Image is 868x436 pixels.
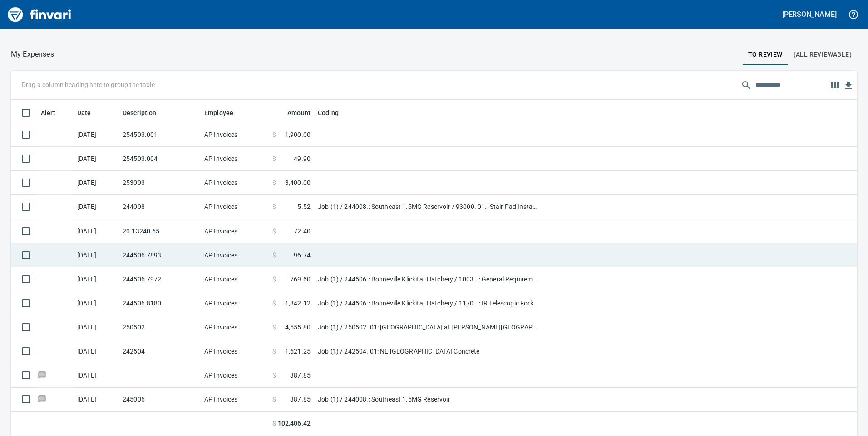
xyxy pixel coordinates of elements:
span: Amount [276,107,311,118]
td: 244506.7893 [119,243,201,267]
td: 244506.7972 [119,267,201,291]
span: Employee [204,107,233,118]
span: Coding [318,107,339,118]
td: 244506.8180 [119,291,201,315]
td: Job (1) / 244008.: Southeast 1.5MG Reservoir [314,388,541,412]
td: AP Invoices [201,123,269,147]
p: My Expenses [11,49,54,60]
span: $ [272,323,276,332]
span: $ [272,178,276,187]
td: 20.13240.65 [119,219,201,243]
td: AP Invoices [201,243,269,267]
span: 1,900.00 [285,130,311,139]
span: $ [272,395,276,404]
span: 387.85 [290,395,311,404]
td: AP Invoices [201,339,269,363]
span: Employee [204,107,245,118]
td: AP Invoices [201,315,269,339]
td: [DATE] [74,171,119,195]
span: Description [123,107,168,118]
span: Has messages [37,396,47,402]
span: $ [272,251,276,260]
span: $ [272,299,276,308]
span: 1,842.12 [285,299,311,308]
td: 254503.001 [119,123,201,147]
td: [DATE] [74,388,119,412]
span: $ [272,227,276,236]
span: 5.52 [297,202,311,211]
td: AP Invoices [201,147,269,171]
td: [DATE] [74,291,119,315]
span: Description [123,107,157,118]
span: 4,555.80 [285,323,311,332]
img: Finvari [5,4,74,25]
td: 254503.004 [119,147,201,171]
td: 244008 [119,195,201,219]
span: 3,400.00 [285,178,311,187]
td: [DATE] [74,363,119,388]
td: AP Invoices [201,291,269,315]
span: Alert [41,107,67,118]
span: 102,406.42 [278,419,311,428]
td: Job (1) / 244008.: Southeast 1.5MG Reservoir / 93000. 01.: Stair Pad Installation / 3: Material [314,195,541,219]
td: 242504 [119,339,201,363]
span: Has messages [37,372,47,378]
span: 769.60 [290,275,311,284]
td: [DATE] [74,243,119,267]
span: $ [272,130,276,139]
span: $ [272,202,276,211]
td: [DATE] [74,195,119,219]
span: $ [272,371,276,380]
span: 1,621.25 [285,347,311,356]
span: $ [272,154,276,163]
span: (All Reviewable) [794,49,852,60]
button: Choose columns to display [828,78,842,92]
span: Date [77,107,103,118]
span: Coding [318,107,350,118]
span: $ [272,419,276,428]
td: Job (1) / 242504. 01: NE [GEOGRAPHIC_DATA] Concrete [314,339,541,363]
td: [DATE] [74,267,119,291]
td: AP Invoices [201,219,269,243]
span: Amount [287,107,311,118]
nav: breadcrumb [11,49,54,60]
td: 253003 [119,171,201,195]
span: Date [77,107,91,118]
td: Job (1) / 250502. 01: [GEOGRAPHIC_DATA] at [PERSON_NAME][GEOGRAPHIC_DATA] Structures / 93134. .: ... [314,315,541,339]
h5: [PERSON_NAME] [782,10,837,19]
span: 96.74 [294,251,311,260]
td: Job (1) / 244506.: Bonneville Klickitat Hatchery / 1170. .: IR Telescopic Forklift 10K / 5: Other [314,291,541,315]
span: 387.85 [290,371,311,380]
span: $ [272,275,276,284]
td: 245006 [119,388,201,412]
button: [PERSON_NAME] [780,7,839,21]
td: [DATE] [74,339,119,363]
td: AP Invoices [201,388,269,412]
span: 72.40 [294,227,311,236]
p: Drag a column heading here to group the table [22,80,155,89]
td: AP Invoices [201,171,269,195]
td: [DATE] [74,147,119,171]
td: AP Invoices [201,363,269,388]
span: Alert [41,107,55,118]
td: [DATE] [74,123,119,147]
td: [DATE] [74,315,119,339]
span: 49.90 [294,154,311,163]
td: Job (1) / 244506.: Bonneville Klickitat Hatchery / 1003. .: General Requirements / 5: Other [314,267,541,291]
td: AP Invoices [201,195,269,219]
span: To Review [748,49,783,60]
button: Download table [842,79,855,92]
span: $ [272,347,276,356]
td: AP Invoices [201,267,269,291]
td: 250502 [119,315,201,339]
td: [DATE] [74,219,119,243]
